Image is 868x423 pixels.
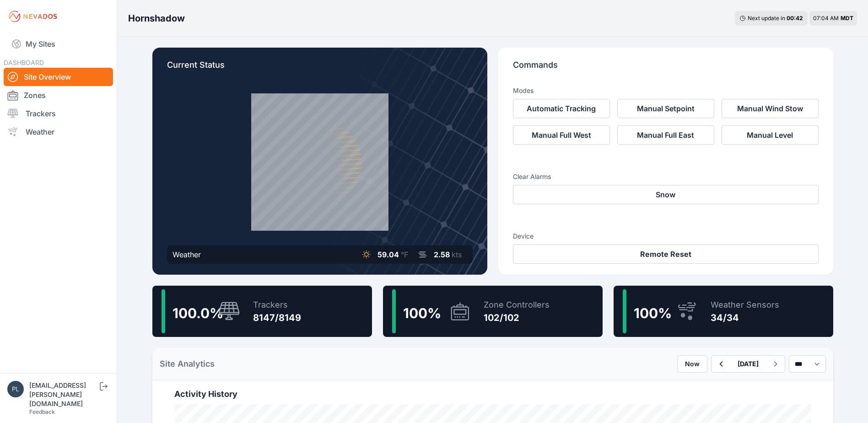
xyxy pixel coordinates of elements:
[513,244,819,264] button: Remote Reset
[513,172,819,181] h3: Clear Alarms
[128,6,185,30] nav: Breadcrumb
[174,388,811,401] h2: Activity History
[813,15,839,22] span: 07:04 AM
[634,305,672,321] span: 100 %
[152,286,372,337] a: 100.0%Trackers8147/8149
[4,104,113,123] a: Trackers
[787,15,803,22] div: 00 : 42
[711,311,779,324] div: 34/34
[484,311,550,324] div: 102/102
[730,356,766,372] button: [DATE]
[253,311,301,324] div: 8147/8149
[614,286,833,337] a: 100%Weather Sensors34/34
[253,298,301,311] div: Trackers
[7,381,24,397] img: plsmith@sundt.com
[434,250,450,259] span: 2.58
[128,12,185,25] h3: Hornshadow
[513,185,819,204] button: Snow
[711,298,779,311] div: Weather Sensors
[617,125,714,145] button: Manual Full East
[513,86,534,95] h3: Modes
[167,59,473,79] p: Current Status
[841,15,853,22] span: MDT
[748,15,785,22] span: Next update in
[4,86,113,104] a: Zones
[29,381,98,408] div: [EMAIL_ADDRESS][PERSON_NAME][DOMAIN_NAME]
[401,250,408,259] span: °F
[513,59,819,79] p: Commands
[513,99,610,118] button: Automatic Tracking
[160,358,215,370] h2: Site Analytics
[722,99,819,118] button: Manual Wind Stow
[4,68,113,86] a: Site Overview
[484,298,550,311] div: Zone Controllers
[722,125,819,145] button: Manual Level
[377,250,399,259] span: 59.04
[383,286,603,337] a: 100%Zone Controllers102/102
[617,99,714,118] button: Manual Setpoint
[677,355,707,373] button: Now
[513,232,819,241] h3: Device
[452,250,462,259] span: kts
[4,123,113,141] a: Weather
[173,249,201,260] div: Weather
[4,59,44,66] span: DASHBOARD
[173,305,223,321] span: 100.0 %
[4,33,113,55] a: My Sites
[7,9,59,24] img: Nevados
[403,305,441,321] span: 100 %
[513,125,610,145] button: Manual Full West
[29,408,55,415] a: Feedback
